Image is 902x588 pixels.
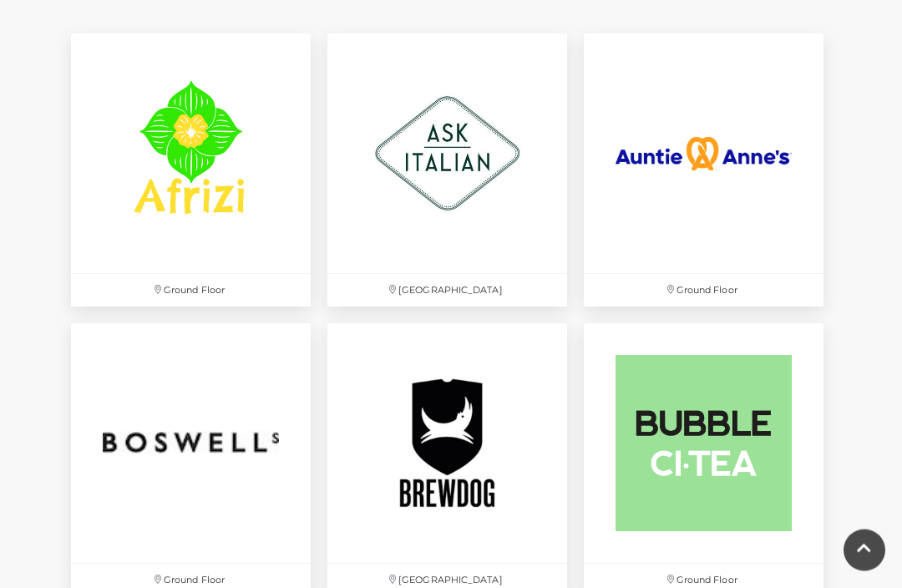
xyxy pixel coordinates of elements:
a: Ground Floor [63,26,319,316]
p: [GEOGRAPHIC_DATA] [327,275,567,307]
a: [GEOGRAPHIC_DATA] [319,26,575,316]
p: Ground Floor [71,275,311,307]
p: Ground Floor [584,275,823,307]
a: Ground Floor [575,26,832,316]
